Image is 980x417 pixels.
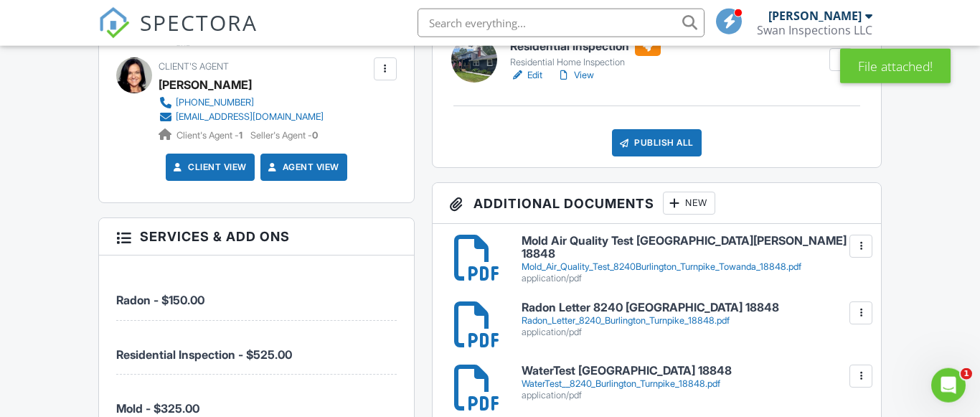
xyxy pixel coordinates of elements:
div: Mold_Air_Quality_Test_8240Burlington_Turnpike_Towanda_18848.pdf [522,261,864,273]
a: Client View [171,160,247,174]
span: Seller's Agent - [250,130,318,141]
div: File attached! [840,49,951,83]
a: Radon Letter 8240 [GEOGRAPHIC_DATA] 18848 Radon_Letter_8240_Burlington_Turnpike_18848.pdf applica... [522,301,864,338]
div: application/pdf [522,327,864,338]
div: Swan Inspections LLC [757,23,872,37]
div: [EMAIL_ADDRESS][DOMAIN_NAME] [176,111,324,123]
h3: Additional Documents [433,183,881,224]
li: Service: Residential Inspection [116,321,397,375]
h6: WaterTest [GEOGRAPHIC_DATA] 18848 [522,365,864,378]
iframe: Intercom live chat [931,368,966,403]
div: New [663,192,715,215]
strong: 1 [239,130,242,141]
a: WaterTest [GEOGRAPHIC_DATA] 18848 WaterTest__8240_Burlington_Turnpike_18848.pdf application/pdf [522,365,864,401]
span: Client's Agent - [176,130,245,141]
a: Mold Air Quality Test [GEOGRAPHIC_DATA][PERSON_NAME] 18848 Mold_Air_Quality_Test_8240Burlington_T... [522,235,864,284]
h6: Radon Letter 8240 [GEOGRAPHIC_DATA] 18848 [522,301,864,314]
li: Service: Radon [116,266,397,320]
input: Search everything... [418,9,705,37]
a: View [557,68,594,83]
h3: Services & Add ons [99,218,414,256]
a: [PERSON_NAME] [159,74,252,95]
a: Agent View [265,160,339,174]
strong: 0 [312,130,318,141]
div: application/pdf [522,390,864,401]
a: [EMAIL_ADDRESS][DOMAIN_NAME] [159,110,324,124]
span: 1 [961,368,972,380]
div: Publish All [612,129,702,156]
span: SPECTORA [140,7,258,37]
div: Radon_Letter_8240_Burlington_Turnpike_18848.pdf [522,315,864,327]
span: Radon - $150.00 [116,293,204,307]
span: Mold - $325.00 [116,401,199,416]
span: Residential Inspection - $525.00 [116,347,292,362]
div: [PERSON_NAME] [768,9,862,23]
a: SPECTORA [98,19,258,50]
div: WaterTest__8240_Burlington_Turnpike_18848.pdf [522,378,864,390]
img: The Best Home Inspection Software - Spectora [98,7,130,39]
h6: Mold Air Quality Test [GEOGRAPHIC_DATA][PERSON_NAME] 18848 [522,235,864,260]
span: Client's Agent [159,61,229,72]
div: [PHONE_NUMBER] [176,97,254,108]
a: Residential inspection Residential Home Inspection [510,37,661,69]
h6: Residential inspection [510,37,661,56]
a: [PHONE_NUMBER] [159,95,324,110]
a: Edit [510,68,542,83]
div: application/pdf [522,273,864,284]
div: Residential Home Inspection [510,57,661,68]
